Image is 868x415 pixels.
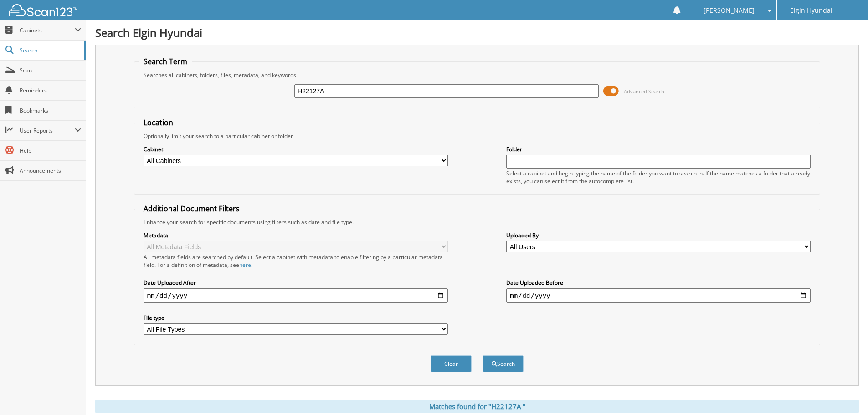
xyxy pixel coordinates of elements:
[20,46,80,54] span: Search
[9,4,77,16] img: scan123-logo-white.svg
[144,279,448,287] label: Date Uploaded After
[239,261,251,269] a: here
[506,288,811,303] input: end
[704,8,755,13] span: [PERSON_NAME]
[139,56,192,67] legend: Search Term
[20,107,81,114] span: Bookmarks
[144,145,448,153] label: Cabinet
[95,25,859,40] h1: Search Elgin Hyundai
[144,314,448,322] label: File type
[20,87,81,94] span: Reminders
[144,253,448,269] div: All metadata fields are searched by default. Select a cabinet with metadata to enable filtering b...
[790,8,832,13] span: Elgin Hyundai
[139,204,244,214] legend: Additional Document Filters
[144,231,448,239] label: Metadata
[95,400,859,413] div: Matches found for "H22127A "
[139,218,815,226] div: Enhance your search for specific documents using filters such as date and file type.
[506,145,811,153] label: Folder
[483,355,524,372] button: Search
[624,88,664,95] span: Advanced Search
[431,355,472,372] button: Clear
[144,288,448,303] input: start
[506,279,811,287] label: Date Uploaded Before
[20,167,81,174] span: Announcements
[20,147,81,154] span: Help
[506,231,811,239] label: Uploaded By
[20,26,75,34] span: Cabinets
[20,127,75,134] span: User Reports
[506,169,811,185] div: Select a cabinet and begin typing the name of the folder you want to search in. If the name match...
[20,67,81,74] span: Scan
[139,118,178,128] legend: Location
[139,132,815,140] div: Optionally limit your search to a particular cabinet or folder
[139,71,815,79] div: Searches all cabinets, folders, files, metadata, and keywords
